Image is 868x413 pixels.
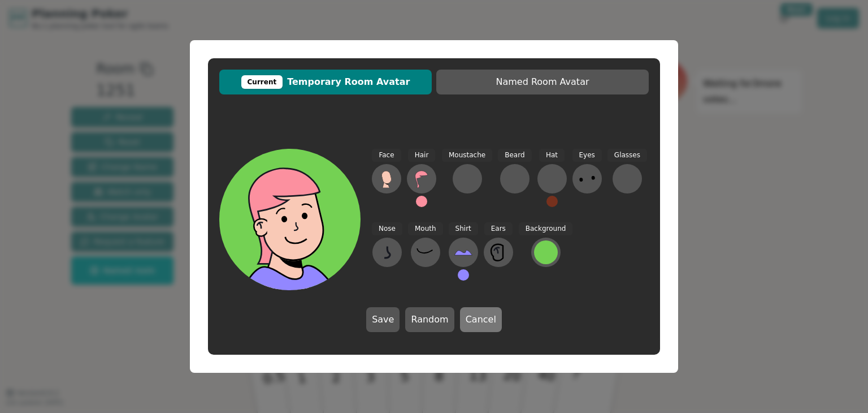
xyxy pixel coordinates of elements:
span: Temporary Room Avatar [225,75,426,89]
div: Current [241,75,283,89]
button: CurrentTemporary Room Avatar [219,70,432,94]
button: Save [366,307,400,332]
button: Cancel [460,307,502,332]
span: Glasses [607,149,647,162]
span: Eyes [572,149,602,162]
span: Face [372,149,401,162]
button: Named Room Avatar [436,70,649,94]
span: Background [519,222,573,235]
span: Named Room Avatar [442,75,643,89]
span: Mouth [408,222,443,235]
button: Random [405,307,454,332]
span: Hair [408,149,436,162]
span: Shirt [449,222,478,235]
span: Beard [498,149,531,162]
span: Moustache [442,149,492,162]
span: Ears [484,222,513,235]
span: Hat [539,149,565,162]
span: Nose [372,222,402,235]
